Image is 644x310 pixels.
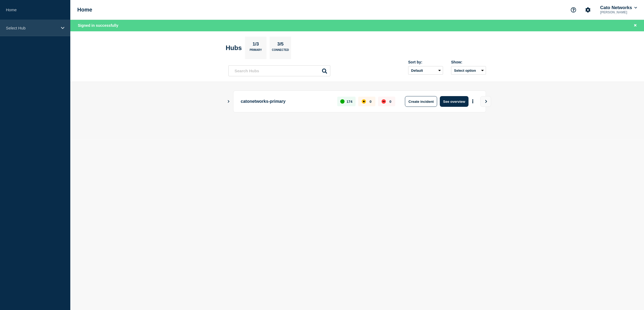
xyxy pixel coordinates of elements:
span: Signed in successfully [78,23,118,28]
p: Connected [272,48,289,54]
p: 0 [389,100,391,104]
button: Create incident [405,96,437,107]
select: Sort by [408,66,443,75]
button: View [480,96,491,107]
button: More actions [469,97,476,107]
p: 3/5 [275,41,286,48]
button: Select option [451,66,486,75]
p: 1/3 [251,41,261,48]
input: Search Hubs [228,65,330,76]
button: Cato Networks [599,5,638,10]
p: 0 [369,100,371,104]
p: catonetworks-primary [241,96,331,107]
div: up [340,99,345,104]
button: See overview [440,96,468,107]
p: Select Hub [6,26,57,30]
p: 174 [347,100,353,104]
div: affected [362,99,366,104]
div: Show: [451,60,486,64]
p: [PERSON_NAME] [599,10,638,14]
h2: Hubs [226,44,242,52]
button: Show Connected Hubs [227,100,230,104]
div: down [382,99,386,104]
button: Support [568,4,579,16]
div: Sort by: [408,60,443,64]
p: Primary [250,48,262,54]
button: Close banner [632,22,639,29]
button: Account settings [582,4,594,16]
h1: Home [77,7,92,13]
